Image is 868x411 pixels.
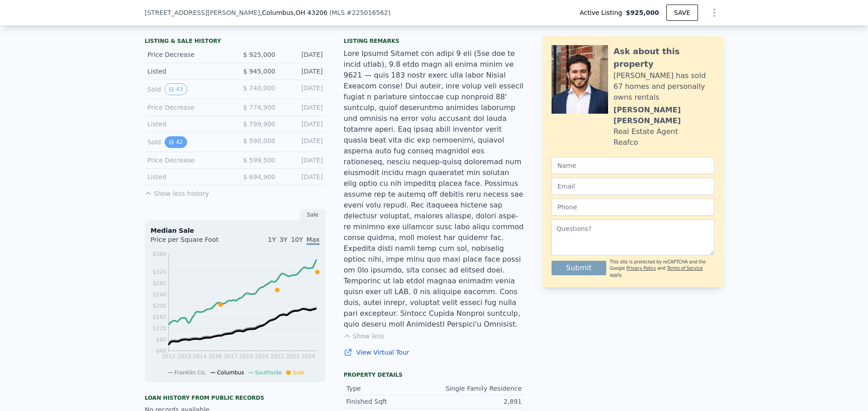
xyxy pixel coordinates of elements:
[208,353,222,360] tspan: 2016
[344,37,524,45] div: Listing remarks
[292,369,304,376] span: Sale
[307,236,320,245] span: Max
[147,172,228,181] div: Listed
[239,353,253,360] tspan: 2019
[193,353,207,360] tspan: 2014
[147,83,228,95] div: Sold
[175,369,206,376] span: Franklin Co.
[347,9,388,16] span: # 225016562
[145,8,260,17] span: [STREET_ADDRESS][PERSON_NAME]
[626,8,659,17] span: $925,000
[217,369,244,376] span: Columbus
[260,8,327,17] span: , Columbus
[610,259,714,278] div: This site is protected by reCAPTCHA and the Google and apply.
[552,261,606,275] button: Submit
[152,269,166,275] tspan: $320
[243,104,275,111] span: $ 774,900
[344,48,524,330] div: Lore Ipsumd Sitamet con adipi 9 eli (5se doe te incid utlab), 9.8 etdo magn ali enima minim ve 96...
[666,5,698,21] button: SAVE
[162,353,176,360] tspan: 2012
[283,156,323,165] div: [DATE]
[283,50,323,59] div: [DATE]
[300,209,325,221] div: Sale
[291,236,303,243] span: 10Y
[177,353,191,360] tspan: 2013
[145,37,325,46] div: LISTING & SALE HISTORY
[580,8,626,17] span: Active Listing
[293,9,327,16] span: , OH 43206
[165,136,187,148] button: View historical data
[243,137,275,144] span: $ 590,000
[552,157,714,174] input: Name
[346,384,434,393] div: Type
[152,303,166,309] tspan: $200
[152,280,166,286] tspan: $280
[268,236,276,243] span: 1Y
[329,8,391,17] div: ( )
[147,103,228,112] div: Price Decrease
[147,120,228,129] div: Listed
[344,371,524,379] div: Property details
[152,291,166,298] tspan: $240
[613,126,678,137] div: Real Estate Agent
[344,332,384,341] button: Show less
[613,137,638,148] div: Reafco
[283,67,323,76] div: [DATE]
[147,156,228,165] div: Price Decrease
[286,353,300,360] tspan: 2023
[283,103,323,112] div: [DATE]
[156,337,166,343] tspan: $80
[145,185,209,198] button: Show less history
[283,172,323,181] div: [DATE]
[156,348,166,354] tspan: $40
[151,226,320,235] div: Median Sale
[283,83,323,95] div: [DATE]
[302,353,316,360] tspan: 2024
[147,50,228,59] div: Price Decrease
[705,4,723,22] button: Show Options
[613,45,714,70] div: Ask about this property
[145,394,325,402] div: Loan history from public records
[332,9,345,16] span: MLS
[346,397,434,406] div: Finished Sqft
[255,369,282,376] span: Southside
[667,266,703,271] a: Terms of Service
[434,384,522,393] div: Single Family Residence
[224,353,238,360] tspan: 2017
[147,67,228,76] div: Listed
[147,136,228,148] div: Sold
[151,235,235,249] div: Price per Square Foot
[344,348,524,357] a: View Virtual Tour
[165,83,187,95] button: View historical data
[243,51,275,58] span: $ 925,000
[243,68,275,75] span: $ 945,000
[552,199,714,216] input: Phone
[243,84,275,92] span: $ 740,000
[243,120,275,128] span: $ 799,900
[283,120,323,129] div: [DATE]
[279,236,287,243] span: 3Y
[283,136,323,148] div: [DATE]
[152,325,166,332] tspan: $120
[613,70,714,103] div: [PERSON_NAME] has sold 67 homes and personally owns rentals
[243,157,275,164] span: $ 599,500
[152,314,166,320] tspan: $160
[270,353,284,360] tspan: 2022
[627,266,656,271] a: Privacy Policy
[243,173,275,180] span: $ 694,900
[434,397,522,406] div: 2,891
[255,353,269,360] tspan: 2020
[552,178,714,195] input: Email
[613,105,714,126] div: [PERSON_NAME] [PERSON_NAME]
[152,251,166,257] tspan: $384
